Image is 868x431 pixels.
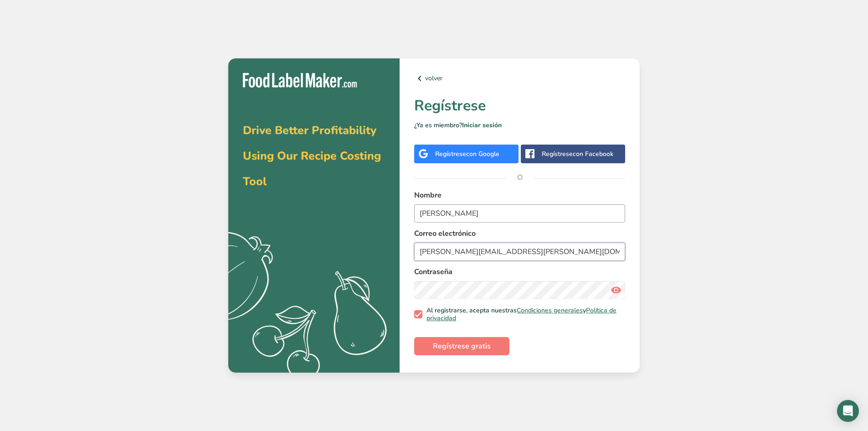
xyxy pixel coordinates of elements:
span: Al registrarse, acepta nuestras y [422,306,622,322]
a: Política de privacidad [426,306,616,323]
input: email@example.com [414,243,625,261]
span: O [506,164,534,191]
p: ¿Ya es miembro? [414,120,625,130]
span: con Google [466,150,499,158]
div: Open Intercom Messenger [837,400,859,422]
img: Food Label Maker [243,73,357,88]
div: Regístrese [542,149,613,159]
h1: Regístrese [414,95,625,117]
div: Regístrese [435,149,499,159]
a: Condiciones generales [517,306,583,315]
label: Nombre [414,190,625,201]
a: volver [414,73,625,84]
a: Iniciar sesión [462,121,502,130]
span: con Facebook [573,150,613,158]
button: Regístrese gratis [414,337,509,355]
label: Correo electrónico [414,228,625,239]
span: Drive Better Profitability Using Our Recipe Costing Tool [243,123,381,189]
input: John Doe [414,204,625,223]
span: Regístrese gratis [433,341,491,352]
label: Contraseña [414,266,625,277]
